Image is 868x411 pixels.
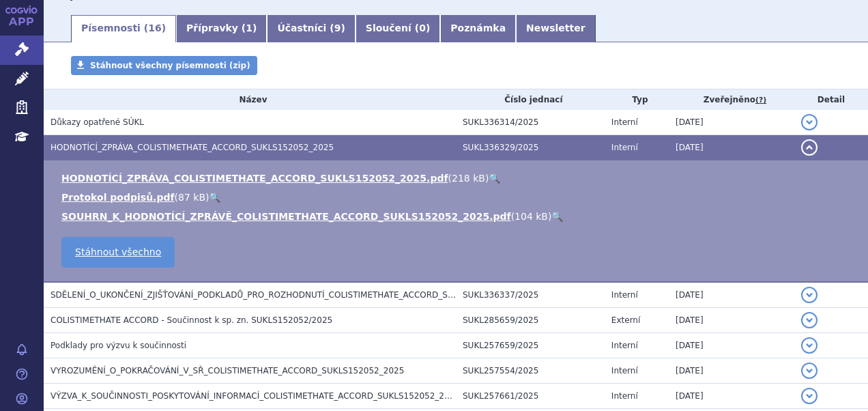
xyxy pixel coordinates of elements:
[669,89,794,110] th: Zveřejněno
[440,15,516,42] a: Poznámka
[456,308,605,333] td: SUKL285659/2025
[551,211,563,222] a: 🔍
[456,384,605,409] td: SUKL257661/2025
[334,23,341,33] span: 9
[669,110,794,135] td: [DATE]
[611,391,638,401] span: Interní
[669,308,794,333] td: [DATE]
[801,139,818,156] button: detail
[209,192,220,203] a: 🔍
[50,143,334,152] span: HODNOTÍCÍ_ZPRÁVA_COLISTIMETHATE_ACCORD_SUKLS152052_2025
[516,15,596,42] a: Newsletter
[669,282,794,308] td: [DATE]
[611,366,638,375] span: Interní
[611,143,638,152] span: Interní
[801,363,818,379] button: detail
[801,287,818,303] button: detail
[176,15,267,42] a: Přípravky (1)
[611,117,638,127] span: Interní
[611,315,640,325] span: Externí
[246,23,252,33] span: 1
[267,15,355,42] a: Účastníci (9)
[801,114,818,130] button: detail
[61,173,448,184] a: HODNOTÍCÍ_ZPRÁVA_COLISTIMETHATE_ACCORD_SUKLS152052_2025.pdf
[669,135,794,160] td: [DATE]
[50,117,144,127] span: Důkazy opatřené SÚKL
[419,23,426,33] span: 0
[61,210,854,223] li: ( )
[50,341,186,350] span: Podklady pro výzvu k součinnosti
[44,89,456,110] th: Název
[71,56,257,75] a: Stáhnout všechny písemnosti (zip)
[794,89,868,110] th: Detail
[801,388,818,404] button: detail
[61,171,854,185] li: ( )
[90,61,250,70] span: Stáhnout všechny písemnosti (zip)
[61,211,511,222] a: SOUHRN_K_HODNOTÍCÍ_ZPRÁVĚ_COLISTIMETHATE_ACCORD_SUKLS152052_2025.pdf
[61,190,854,204] li: ( )
[755,96,766,105] abbr: (?)
[50,366,404,375] span: VYROZUMĚNÍ_O_POKRAČOVÁNÍ_V_SŘ_COLISTIMETHATE_ACCORD_SUKLS152052_2025
[452,173,485,184] span: 218 kB
[50,290,525,300] span: SDĚLENÍ_O_UKONČENÍ_ZJIŠŤOVÁNÍ_PODKLADŮ_PRO_ROZHODNUTÍ_COLISTIMETHATE_ACCORD_SUKLS152052_2025
[801,312,818,328] button: detail
[515,211,548,222] span: 104 kB
[669,358,794,384] td: [DATE]
[456,282,605,308] td: SUKL336337/2025
[489,173,500,184] a: 🔍
[148,23,161,33] span: 16
[456,89,605,110] th: Číslo jednací
[50,315,332,325] span: COLISTIMETHATE ACCORD - Součinnost k sp. zn. SUKLS152052/2025
[456,358,605,384] td: SUKL257554/2025
[669,384,794,409] td: [DATE]
[50,391,460,401] span: VÝZVA_K_SOUČINNOSTI_POSKYTOVÁNÍ_INFORMACÍ_COLISTIMETHATE_ACCORD_SUKLS152052_2025
[456,110,605,135] td: SUKL336314/2025
[61,237,175,268] a: Stáhnout všechno
[605,89,669,110] th: Typ
[456,135,605,160] td: SUKL336329/2025
[456,333,605,358] td: SUKL257659/2025
[611,290,638,300] span: Interní
[669,333,794,358] td: [DATE]
[611,341,638,350] span: Interní
[71,15,176,42] a: Písemnosti (16)
[61,192,175,203] a: Protokol podpisů.pdf
[356,15,440,42] a: Sloučení (0)
[801,337,818,354] button: detail
[178,192,205,203] span: 87 kB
